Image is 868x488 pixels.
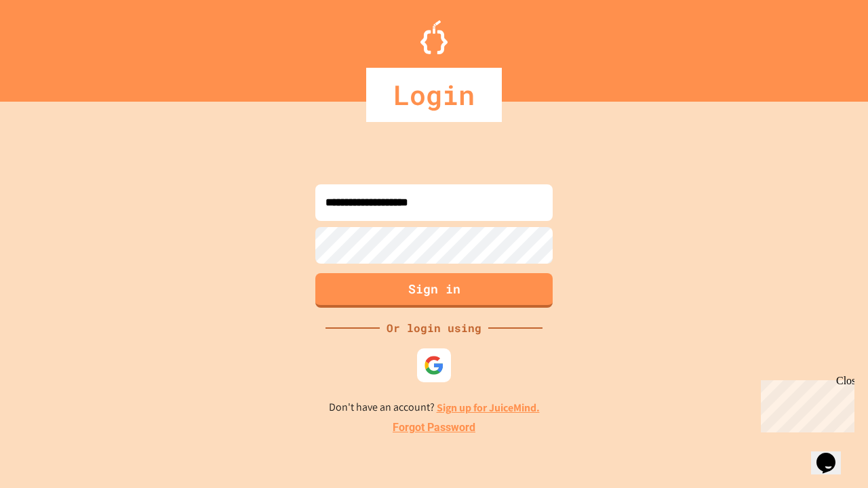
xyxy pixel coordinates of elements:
img: google-icon.svg [424,355,444,375]
div: Or login using [380,320,488,336]
div: Chat with us now!Close [5,5,94,86]
div: Login [366,68,502,122]
iframe: chat widget [811,434,854,474]
p: Don't have an account? [329,399,540,416]
a: Sign up for JuiceMind. [437,401,540,415]
button: Sign in [315,273,553,308]
img: Logo.svg [420,20,448,54]
iframe: chat widget [755,375,854,432]
a: Forgot Password [393,420,475,436]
